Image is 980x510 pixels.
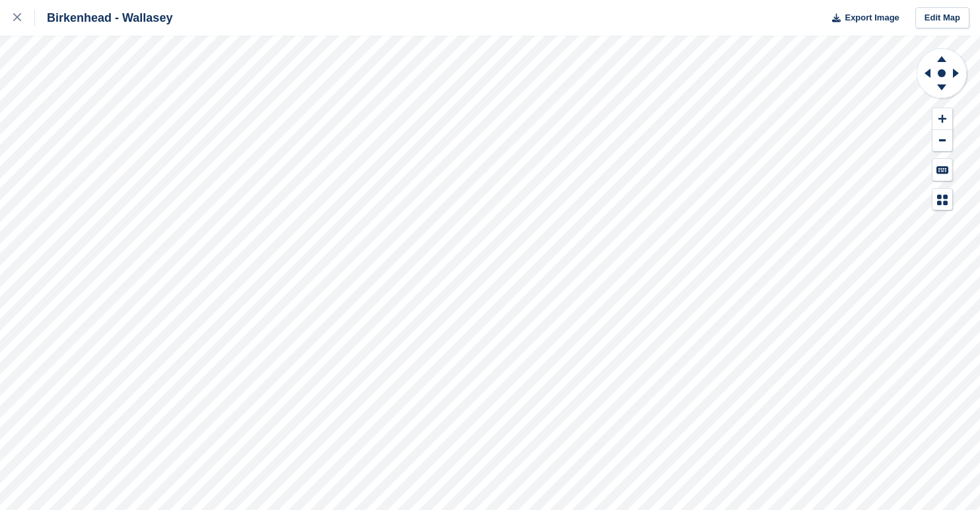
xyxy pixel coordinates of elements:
[915,7,969,29] a: Edit Map
[932,108,952,130] button: Zoom In
[845,11,899,24] span: Export Image
[932,159,952,181] button: Keyboard Shortcuts
[932,189,952,210] button: Map Legend
[35,10,172,26] div: Birkenhead - Wallasey
[824,7,899,29] button: Export Image
[932,130,952,152] button: Zoom Out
